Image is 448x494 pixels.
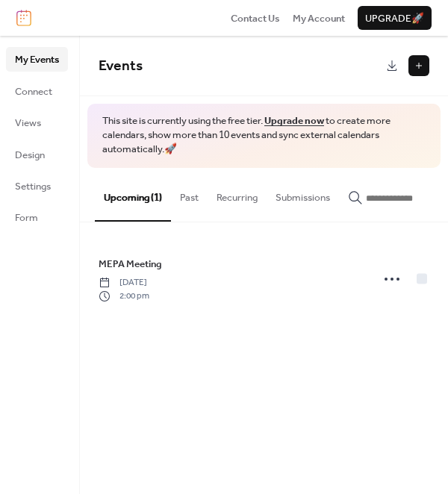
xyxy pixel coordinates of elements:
a: My Account [293,10,345,25]
a: My Events [6,47,68,71]
a: Form [6,205,68,229]
span: Contact Us [231,11,280,26]
a: Views [6,110,68,134]
button: Upcoming (1) [95,168,171,222]
a: Upgrade now [264,111,324,131]
span: 2:00 pm [99,290,149,303]
span: Upgrade 🚀 [365,11,424,26]
span: Design [15,148,45,163]
a: Settings [6,174,68,198]
button: Recurring [208,168,267,220]
span: Connect [15,84,52,99]
button: Past [171,168,208,220]
img: logo [16,10,31,26]
span: [DATE] [99,276,149,290]
button: Submissions [267,168,339,220]
a: Design [6,143,68,166]
button: Upgrade🚀 [358,6,432,30]
span: This site is currently using the free tier. to create more calendars, show more than 10 events an... [102,114,426,157]
a: MEPA Meeting [99,256,162,272]
span: Form [15,210,38,225]
a: Connect [6,79,68,103]
span: My Account [293,11,345,26]
span: Views [15,116,41,131]
span: Events [99,52,143,80]
span: MEPA Meeting [99,257,162,272]
a: Contact Us [231,10,280,25]
span: Settings [15,179,51,194]
span: My Events [15,52,59,67]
